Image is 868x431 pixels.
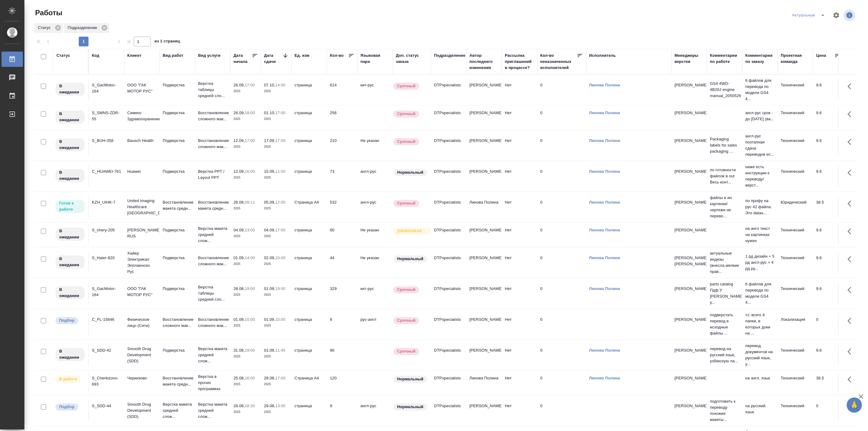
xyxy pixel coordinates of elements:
[778,283,813,304] td: Технический
[397,228,428,234] p: [DEMOGRAPHIC_DATA]
[813,107,844,128] td: 9.6
[537,344,586,366] td: 0
[198,255,227,267] p: Восстановление сложного мак...
[357,224,393,245] td: Не указан
[745,198,775,216] p: по профу на рус 42 файла. Это datas...
[397,256,423,262] p: Нормальный
[59,200,81,212] p: Готов к работе
[233,144,258,150] p: 2025
[357,313,393,335] td: рус-англ
[710,195,739,219] p: файлы в ин картинки/чертежи не перево...
[502,344,537,366] td: Нет
[813,165,844,187] td: 9.6
[264,205,288,212] p: 2025
[778,252,813,273] td: Технический
[778,135,813,156] td: Технический
[233,233,258,239] p: 2025
[233,200,245,205] p: 28.08,
[264,169,275,174] p: 15.09,
[849,399,859,411] span: 🙏
[163,138,192,144] p: Подверстка
[745,164,775,188] p: ниже есть инструкции к переводу/верст...
[264,53,282,65] div: Дата сдачи
[434,53,465,59] div: Подразделение
[790,10,829,20] div: split button
[502,283,537,304] td: Нет
[55,317,85,325] div: Можно подбирать исполнителей
[589,169,620,174] a: Линова Полина
[675,255,704,267] p: [PERSON_NAME], [PERSON_NAME]
[537,224,586,245] td: 0
[198,138,227,150] p: Восстановление сложного мак...
[844,135,859,149] button: Здесь прячутся важные кнопки
[397,111,415,117] p: Срочный
[198,168,227,181] p: Верстка PPT / Layout PPT
[245,286,255,291] p: 19:00
[264,88,288,94] p: 2025
[431,107,466,128] td: DTPspecialists
[397,83,415,89] p: Срочный
[745,53,775,65] div: Комментарии по заказу
[233,138,245,143] p: 12.09,
[844,165,859,180] button: Здесь прячутся важные кнопки
[466,252,502,273] td: [PERSON_NAME]
[431,165,466,187] td: DTPspecialists
[710,81,739,99] p: GS4 4WD-4B20J engine manual_2050526
[589,83,620,87] a: Линова Полина
[59,348,81,360] p: В ожидании
[127,168,157,175] p: Huawei
[745,343,775,367] p: перевод документов на русский язык, у...
[59,169,81,182] p: В ожидании
[127,53,141,59] div: Клиент
[357,196,393,218] td: англ-рус
[56,53,70,59] div: Статус
[245,200,255,205] p: 09:11
[357,165,393,187] td: англ-рус
[59,256,81,268] p: В ожидании
[291,165,327,187] td: страница
[127,317,157,329] p: Физическое лицо (Сити)
[233,116,258,122] p: 2025
[327,107,357,128] td: 256
[264,144,288,150] p: 2025
[502,135,537,156] td: Нет
[813,79,844,100] td: 9.6
[844,283,859,297] button: Здесь прячутся важные кнопки
[154,38,180,46] span: из 1 страниц
[59,111,81,123] p: В ожидании
[92,199,121,205] div: KZH_UIHK-7
[327,79,357,100] td: 614
[397,348,415,354] p: Срочный
[163,168,192,175] p: Подверстка
[360,53,390,65] div: Языковая пара
[127,286,157,298] p: ООО "ГАК МОТОР РУС"
[710,136,739,154] p: Packaging labels for sales packaging ...
[813,313,844,335] td: 0
[431,79,466,100] td: DTPspecialists
[537,252,586,273] td: 0
[844,196,859,211] button: Здесь прячутся важные кнопки
[92,110,121,122] div: S_SMNS-ZDR-55
[55,227,85,241] div: Исполнитель назначен, приступать к работе пока рано
[813,135,844,156] td: 9.6
[829,8,844,23] span: Настроить таблицу
[675,110,704,116] p: [PERSON_NAME]
[55,138,85,152] div: Исполнитель назначен, приступать к работе пока рано
[327,165,357,187] td: 73
[275,255,285,260] p: 10:00
[291,313,327,335] td: страница
[264,255,275,260] p: 02.09,
[466,313,502,335] td: [PERSON_NAME]
[233,292,258,298] p: 2025
[163,53,183,59] div: Вид работ
[127,110,157,122] p: Сименс Здравоохранение
[68,25,99,31] p: Подразделение
[537,135,586,156] td: 0
[245,348,255,353] p: 19:00
[264,323,288,329] p: 2025
[431,344,466,366] td: DTPspecialists
[264,292,288,298] p: 2025
[38,25,53,31] p: Статус
[264,233,288,239] p: 2025
[847,397,862,413] button: 🙏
